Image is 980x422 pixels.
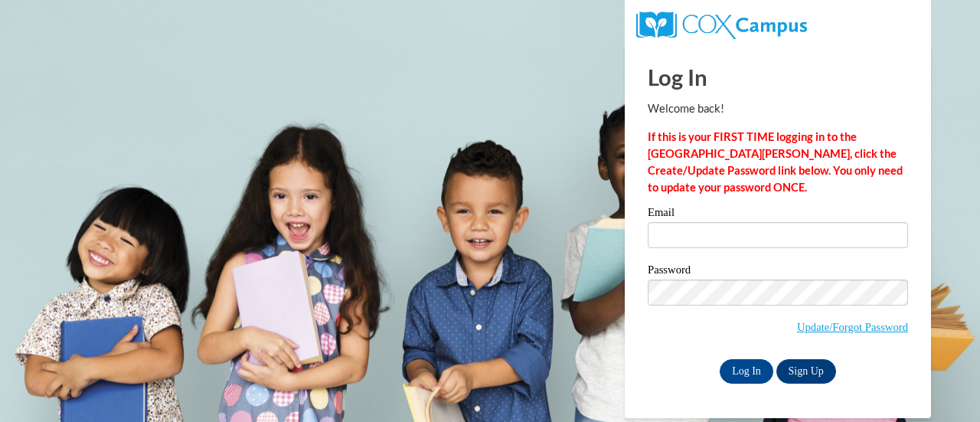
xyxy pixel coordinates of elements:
img: COX Campus [636,11,807,39]
strong: If this is your FIRST TIME logging in to the [GEOGRAPHIC_DATA][PERSON_NAME], click the Create/Upd... [648,130,903,194]
a: Sign Up [776,359,836,384]
input: Log In [720,359,773,384]
a: Update/Forgot Password [797,321,908,333]
p: Welcome back! [648,100,908,117]
a: COX Campus [636,18,807,31]
label: Email [648,207,908,222]
label: Password [648,264,908,280]
h1: Log In [648,61,908,93]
